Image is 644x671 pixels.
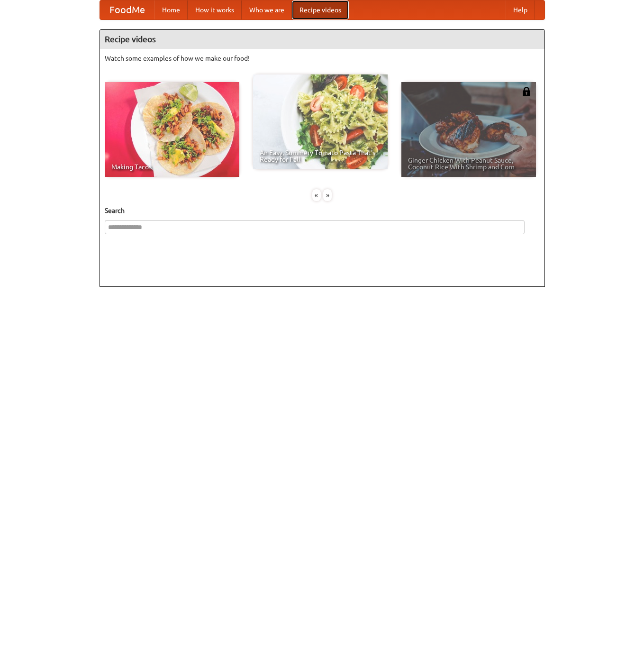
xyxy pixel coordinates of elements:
a: Help [506,0,535,19]
a: Recipe videos [292,0,349,19]
a: An Easy, Summery Tomato Pasta That's Ready for Fall [253,74,388,169]
a: Who we are [242,0,292,19]
a: How it works [188,0,242,19]
h4: Recipe videos [100,30,544,49]
img: 483408.png [522,87,531,96]
a: Making Tacos [105,82,239,177]
h5: Search [105,206,540,215]
span: An Easy, Summery Tomato Pasta That's Ready for Fall [260,149,381,163]
div: » [323,189,332,201]
div: « [312,189,321,201]
p: Watch some examples of how we make our food! [105,54,540,63]
span: Making Tacos [111,164,233,170]
a: Home [154,0,188,19]
a: FoodMe [100,0,154,19]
